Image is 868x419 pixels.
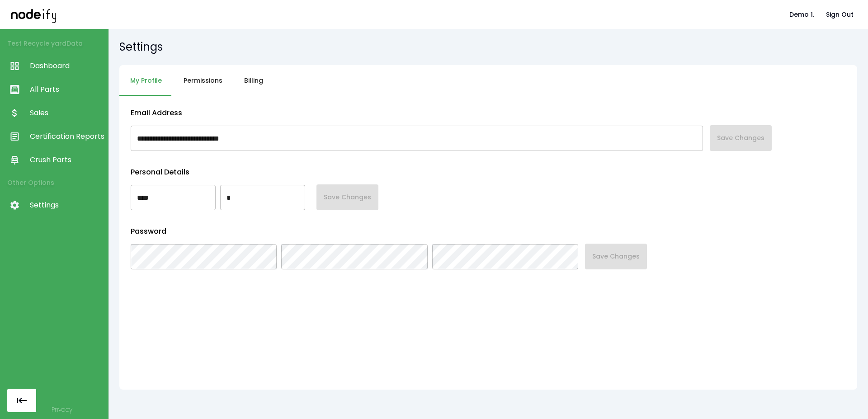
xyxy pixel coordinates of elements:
[30,200,104,211] span: Settings
[119,40,857,54] h5: Settings
[233,65,274,96] button: Billing
[786,6,818,23] button: Demo 1.
[119,65,173,96] button: My Profile
[11,6,56,23] img: nodeify
[173,65,233,96] button: Permissions
[822,6,857,23] button: Sign Out
[30,84,104,95] span: All Parts
[52,405,72,414] a: Privacy
[30,155,104,165] span: Crush Parts
[30,61,104,71] span: Dashboard
[30,108,104,118] span: Sales
[131,167,846,178] p: Personal Details
[131,226,846,237] p: Password
[131,108,846,118] p: Email Address
[30,131,104,142] span: Certification Reports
